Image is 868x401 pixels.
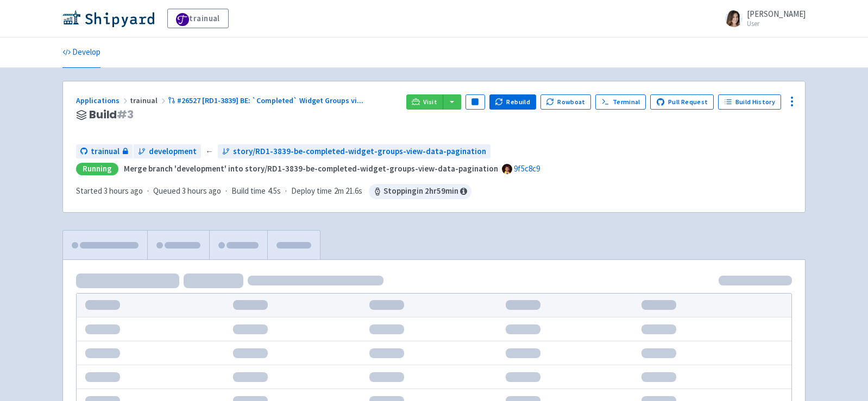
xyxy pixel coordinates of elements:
a: Build History [718,94,781,110]
span: development [149,145,197,158]
a: trainual [167,9,229,28]
time: 3 hours ago [182,186,221,196]
button: Rowboat [540,94,592,110]
a: #26527 [RD1-3839] BE: `Completed` Widget Groups vi... [168,96,365,105]
a: Terminal [595,94,646,110]
span: Build time [231,185,266,198]
span: Deploy time [291,185,332,198]
span: Visit [423,98,437,106]
a: Visit [406,94,443,110]
span: Queued [153,186,221,196]
a: trainual [76,144,133,159]
a: Pull Request [650,94,714,110]
button: Rebuild [489,94,536,110]
span: story/RD1-3839-be-completed-widget-groups-view-data-pagination [233,145,486,158]
a: 9f5c8c9 [514,163,540,174]
span: # 3 [117,107,134,122]
span: [PERSON_NAME] [747,9,806,19]
span: trainual [91,145,119,158]
div: · · · [76,184,471,199]
a: development [134,144,201,159]
strong: Merge branch 'development' into story/RD1-3839-be-completed-widget-groups-view-data-pagination [124,163,498,174]
time: 3 hours ago [104,186,143,196]
span: 2m 21.6s [334,185,362,198]
a: Develop [62,37,100,68]
span: #26527 [RD1-3839] BE: `Completed` Widget Groups vi ... [177,96,363,105]
a: Applications [76,96,130,105]
span: 4.5s [268,185,281,198]
span: Started [76,186,143,196]
img: Shipyard logo [62,10,154,27]
span: Build [89,109,134,121]
small: User [747,20,806,27]
span: ← [205,145,213,158]
a: story/RD1-3839-be-completed-widget-groups-view-data-pagination [218,144,490,159]
div: Running [76,163,118,175]
button: Pause [466,94,485,110]
span: Stopping in 2 hr 59 min [369,184,471,199]
span: trainual [130,96,168,105]
a: [PERSON_NAME] User [719,10,806,27]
